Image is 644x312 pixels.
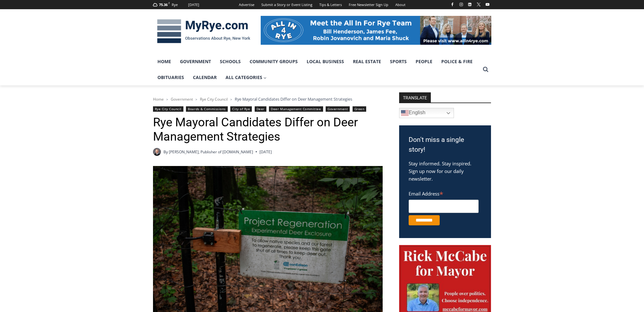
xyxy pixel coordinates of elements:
[255,106,266,112] a: Deer
[163,149,168,155] span: By
[245,54,302,70] a: Community Groups
[409,187,479,199] label: Email Address
[230,97,232,102] span: >
[169,1,170,5] span: F
[153,54,480,86] nav: Primary Navigation
[169,149,253,155] a: [PERSON_NAME], Publisher of [DOMAIN_NAME]
[409,160,481,183] p: Stay informed. Stay inspired. Sign up now for our daily newsletter.
[153,96,164,102] a: Home
[166,97,168,102] span: >
[302,54,348,70] a: Local Business
[326,106,350,112] a: Government
[153,54,175,70] a: Home
[457,1,465,8] a: Instagram
[221,70,271,85] a: All Categories
[409,135,481,155] h3: Don't miss a single story!
[172,2,178,8] div: Rye
[153,15,254,48] img: MyRye.com
[195,97,197,102] span: >
[353,106,367,112] a: Green
[348,54,386,70] a: Real Estate
[386,54,411,70] a: Sports
[261,16,491,44] img: All in for Rye
[171,96,193,102] a: Government
[399,92,431,103] strong: TRANSLATE
[399,108,454,118] a: English
[153,148,161,156] a: Author image
[159,2,168,7] span: 75.36
[484,1,491,8] a: YouTube
[226,74,267,81] span: All Categories
[475,1,482,8] a: X
[437,54,477,70] a: Police & Fire
[153,115,383,144] h1: Rye Mayoral Candidates Differ on Deer Management Strategies
[466,1,474,8] a: Linkedin
[153,96,383,102] nav: Breadcrumbs
[186,106,228,112] a: Boards & Commissions
[449,1,456,8] a: Facebook
[200,96,228,102] a: Rye City Council
[235,96,352,102] span: Rye Mayoral Candidates Differ on Deer Management Strategies
[153,70,188,85] a: Obituaries
[259,149,272,155] time: [DATE]
[153,106,183,112] a: Rye City Council
[188,2,199,8] div: [DATE]
[411,54,437,70] a: People
[175,54,215,70] a: Government
[480,64,491,75] button: View Search Form
[215,54,245,70] a: Schools
[188,70,221,85] a: Calendar
[401,109,409,117] img: en
[269,106,323,112] a: Deer Management Committee
[230,106,252,112] a: City of Rye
